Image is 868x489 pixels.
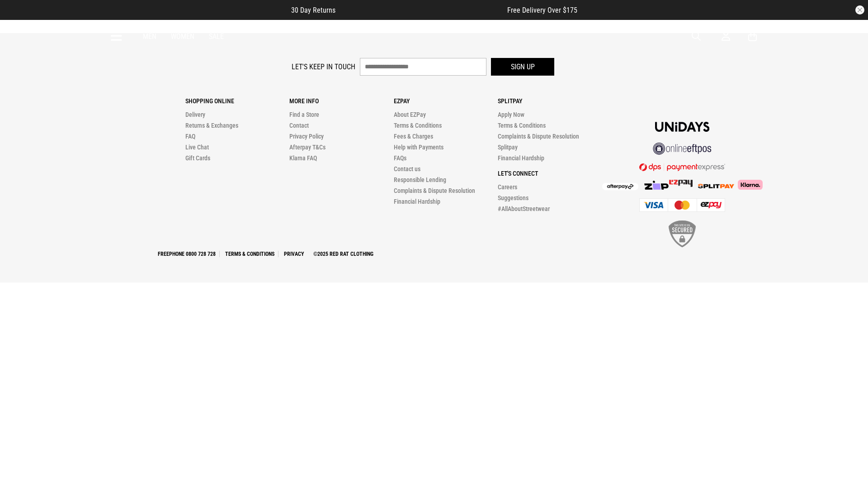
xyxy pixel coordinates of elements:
a: Afterpay T&Cs [289,144,325,151]
img: Splitpay [669,180,693,187]
a: Gift Cards [185,154,210,162]
a: Contact [289,122,309,129]
a: FAQ [185,133,195,140]
a: Responsible Lending [394,176,446,183]
a: About EZPay [394,111,426,118]
img: DPS [639,163,725,171]
a: ©2025 Red Rat Clothing [310,251,377,257]
img: Afterpay [602,183,638,190]
a: Live Chat [185,144,209,151]
a: Freephone 0800 728 728 [154,251,220,257]
a: Financial Hardship [498,154,544,162]
p: More Info [289,97,393,105]
a: Terms & Conditions [498,122,546,129]
a: Returns & Exchanges [185,122,238,129]
img: Klarna [734,180,763,190]
iframe: Customer reviews powered by Trustpilot [354,5,489,14]
span: 30 Day Returns [291,6,335,14]
img: online eftpos [653,143,712,155]
p: Let's Connect [498,170,602,177]
p: Shopping Online [185,97,289,105]
p: Ezpay [394,97,498,105]
a: FAQs [394,154,406,162]
a: Terms & Conditions [222,251,278,257]
span: Free Delivery Over $175 [507,6,577,14]
a: Help with Payments [394,144,443,151]
a: Financial Hardship [394,198,440,205]
a: Complaints & Dispute Resolution [498,133,579,140]
img: Cards [639,198,725,212]
a: Complaints & Dispute Resolution [394,187,475,194]
a: #AllAboutStreetwear [498,205,550,212]
a: Find a Store [289,111,319,118]
a: Klarna FAQ [289,154,317,162]
a: Contact us [394,165,420,173]
img: Splitpay [698,184,734,188]
a: Careers [498,183,517,191]
button: Sign up [491,58,554,76]
a: Men [143,32,156,41]
a: Suggestions [498,194,528,201]
img: Unidays [655,122,709,132]
a: Privacy Policy [289,133,324,140]
a: Women [171,32,194,41]
a: Terms & Conditions [394,122,442,129]
a: Splitpay [498,144,518,151]
p: Splitpay [498,97,602,105]
a: Delivery [185,111,205,118]
img: SSL [669,221,696,247]
img: Redrat logo [405,29,465,43]
img: Zip [644,181,669,190]
a: Apply Now [498,111,524,118]
label: Let's keep in touch [292,62,355,71]
a: Fees & Charges [394,133,433,140]
a: Privacy [280,251,308,257]
a: Sale [209,32,224,41]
